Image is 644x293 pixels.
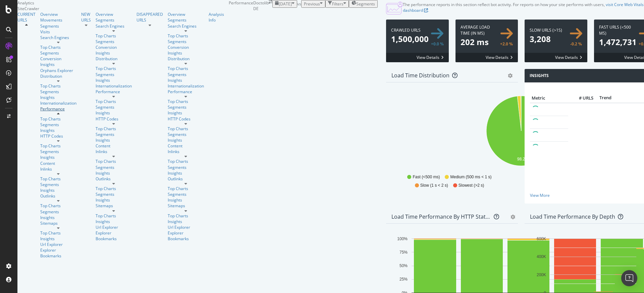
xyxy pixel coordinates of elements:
a: Sitemaps [40,220,76,226]
text: 600K [537,236,546,241]
div: Orphans Explorer [40,68,76,73]
div: Segments [168,191,204,197]
div: Visits [40,29,50,35]
div: Top Charts [96,33,132,39]
a: Insights [40,187,76,193]
a: Top Charts [168,158,204,164]
a: Overview [40,11,76,17]
a: Insights [40,236,76,242]
a: Top Charts [96,213,132,219]
span: Slowest (>2 s) [459,183,484,188]
div: Inlinks [168,149,204,154]
div: Insights [96,170,132,176]
span: 2025 Sep. 19th [279,1,292,7]
a: Segments [96,17,132,23]
a: Distribution [96,56,132,62]
th: Metric [530,93,568,103]
div: Url Explorer [96,224,132,230]
div: Segments [96,132,132,137]
a: Distribution [40,73,76,79]
span: Slow (1 s < 2 s) [420,183,448,188]
div: Top Charts [168,99,204,104]
a: Overview [168,11,204,17]
a: Insights [40,127,76,133]
text: 100% [397,236,408,241]
a: Conversion [96,44,132,50]
div: Search Engines [96,23,132,29]
a: Top Charts [96,186,132,191]
a: Insights [168,170,204,176]
a: Sitemaps [96,203,132,209]
div: Segments [40,122,76,127]
a: Top Charts [96,99,132,104]
th: # URLS [568,93,595,103]
div: Segments [96,104,132,110]
a: Outlinks [168,176,204,182]
div: Insights [96,110,132,116]
div: Insights [40,154,76,160]
a: NEW URLS [81,11,91,23]
div: Segments [40,182,76,187]
a: Content [168,143,204,149]
div: Analysis Info [209,11,224,23]
div: Insights [168,219,204,224]
div: Segments [96,39,132,44]
a: visit Core Web Vitals dashboard . [403,2,644,13]
div: Top Charts [168,126,204,132]
a: Insights [96,50,132,56]
span: Previous [304,1,320,7]
a: Outlinks [40,193,76,199]
text: 75% [399,250,408,255]
a: Top Charts [96,158,132,164]
a: Internationalization [96,83,132,89]
a: Outlinks [96,176,132,182]
div: gear [508,73,513,78]
a: Explorer Bookmarks [96,230,132,242]
div: Distribution [168,56,204,62]
a: CURRENT URLS [17,11,36,23]
a: Segments [168,72,204,77]
div: Open Intercom Messenger [621,270,637,286]
a: Top Charts [40,176,76,182]
a: Performance [168,89,204,95]
a: Top Charts [40,230,76,236]
div: Overview [96,11,132,17]
div: Internationalization [40,100,76,106]
a: HTTP Codes [96,116,132,122]
a: Top Charts [168,186,204,191]
div: Insights [168,50,204,56]
img: CjTTJyXI.png [386,2,403,14]
a: Segments [40,23,76,29]
div: Insights [40,62,76,67]
a: Top Charts [40,143,76,149]
text: 98.2% [517,156,529,161]
a: Top Charts [168,33,204,39]
a: Segments [40,209,76,215]
span: vs [297,1,301,7]
a: Insights [96,77,132,83]
a: Segments [168,164,204,170]
div: Segments [96,164,132,170]
a: Content [96,143,132,149]
a: Segments [40,89,76,95]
